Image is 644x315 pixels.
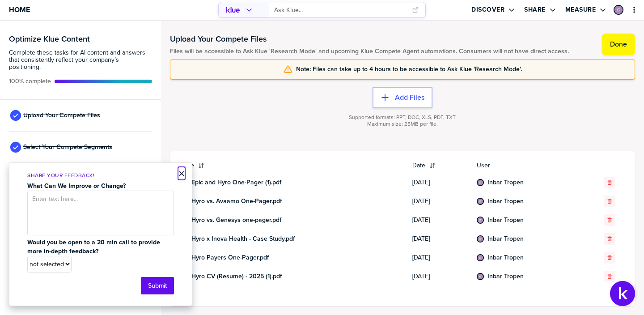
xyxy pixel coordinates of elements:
[27,181,126,191] strong: What Can We Improve or Change?
[191,273,282,280] a: Hyro CV (Resume) - 2025 (1).pdf
[610,40,627,49] label: Done
[395,93,424,102] label: Add Files
[614,5,623,15] div: Inbar Tropen
[191,198,282,205] a: Hyro vs. Avaamo One-Pager.pdf
[349,114,457,121] span: Supported formats: PPT, DOC, XLS, PDF, TXT.
[27,238,162,256] strong: Would you be open to a 20 min call to provide more in-depth feedback?
[412,198,466,205] span: [DATE]
[487,179,524,186] a: Inbar Tropen
[487,198,524,205] a: Inbar Tropen
[565,6,596,14] label: Measure
[478,199,483,204] img: b39a2190198b6517de1ec4d8db9dc530-sml.png
[613,4,624,16] a: Edit Profile
[191,217,281,224] a: Hyro vs. Genesys one-pager.pdf
[477,254,484,261] div: Inbar Tropen
[610,281,635,306] button: Open Support Center
[478,217,483,223] img: b39a2190198b6517de1ec4d8db9dc530-sml.png
[412,162,425,169] span: Date
[478,255,483,260] img: b39a2190198b6517de1ec4d8db9dc530-sml.png
[274,3,407,17] input: Ask Klue...
[487,217,524,224] a: Inbar Tropen
[477,162,574,169] span: User
[614,6,623,14] img: b39a2190198b6517de1ec4d8db9dc530-sml.png
[367,121,438,128] span: Maximum size: 25MB per file.
[191,179,281,186] a: Epic and Hyro One-Pager (1).pdf
[296,66,522,73] span: Note: Files can take up to 4 hours to be accessible to Ask Klue 'Research Mode'.
[412,273,466,280] span: [DATE]
[412,254,466,261] span: [DATE]
[478,274,483,279] img: b39a2190198b6517de1ec4d8db9dc530-sml.png
[170,48,569,55] span: Files will be accessible to Ask Klue 'Research Mode' and upcoming Klue Compete Agent automations....
[477,235,484,243] div: Inbar Tropen
[412,179,466,186] span: [DATE]
[178,168,185,179] button: Close
[412,235,466,243] span: [DATE]
[141,277,174,294] button: Submit
[471,6,504,14] label: Discover
[487,235,524,243] a: Inbar Tropen
[27,172,174,179] p: Share Your Feedback!
[524,6,546,14] label: Share
[477,217,484,224] div: Inbar Tropen
[412,217,466,224] span: [DATE]
[23,144,112,151] span: Select Your Compete Segments
[9,35,152,43] h3: Optimize Klue Content
[9,49,152,71] span: Complete these tasks for AI content and answers that consistently reflect your company’s position...
[191,235,295,243] a: Hyro x Inova Health - Case Study.pdf
[487,254,524,261] a: Inbar Tropen
[477,273,484,280] div: Inbar Tropen
[191,254,269,261] a: Hyro Payers One-Pager.pdf
[478,180,483,185] img: b39a2190198b6517de1ec4d8db9dc530-sml.png
[477,179,484,186] div: Inbar Tropen
[23,112,100,119] span: Upload Your Compete Files
[9,78,51,85] span: Active
[170,34,569,44] h1: Upload Your Compete Files
[182,162,194,169] span: Title
[478,236,483,242] img: b39a2190198b6517de1ec4d8db9dc530-sml.png
[487,273,524,280] a: Inbar Tropen
[477,198,484,205] div: Inbar Tropen
[9,6,30,13] span: Home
